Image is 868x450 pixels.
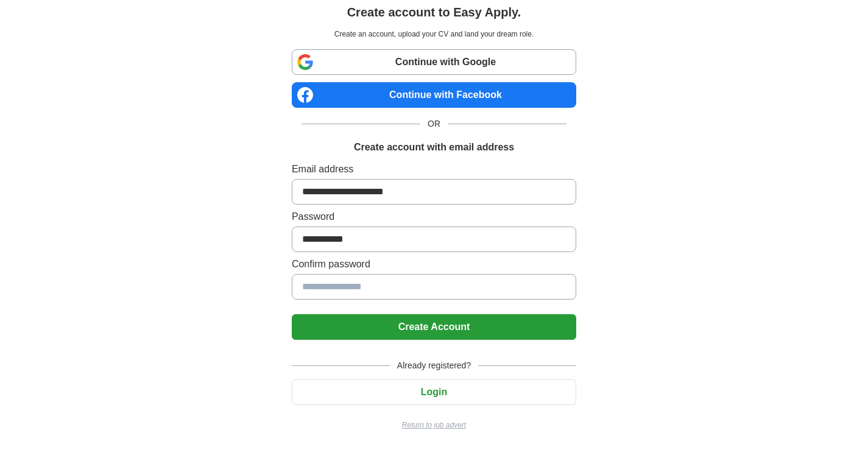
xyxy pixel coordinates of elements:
p: Create an account, upload your CV and land your dream role. [294,29,574,40]
h1: Create account with email address [354,140,514,155]
span: OR [420,118,448,130]
a: Return to job advert [292,420,576,431]
label: Confirm password [292,257,576,272]
span: Already registered? [390,359,478,372]
a: Login [292,387,576,397]
h1: Create account to Easy Apply. [347,3,521,21]
label: Email address [292,162,576,177]
button: Create Account [292,314,576,340]
a: Continue with Facebook [292,82,576,108]
label: Password [292,209,576,224]
a: Continue with Google [292,49,576,75]
button: Login [292,379,576,405]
